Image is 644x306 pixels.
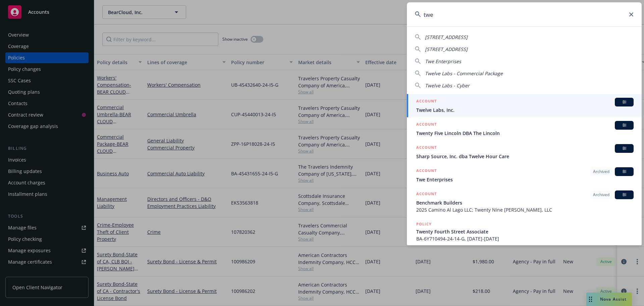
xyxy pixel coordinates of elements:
span: BI [618,99,631,105]
span: Twe Enterprises [425,58,461,64]
input: Search... [407,2,642,27]
span: [STREET_ADDRESS] [425,34,468,40]
span: BI [618,169,631,175]
span: BI [618,122,631,128]
a: ACCOUNTArchivedBIBenchmark Builders2025 Camino Al Lago LLC; Twenty Nine [PERSON_NAME], LLC [407,187,642,217]
h5: ACCOUNT [416,167,437,175]
span: 2025 Camino Al Lago LLC; Twenty Nine [PERSON_NAME], LLC [416,206,634,213]
h5: ACCOUNT [416,121,437,129]
span: Twe Enterprises [416,176,634,183]
h5: ACCOUNT [416,98,437,106]
span: BI [618,192,631,198]
span: Archived [593,169,609,175]
span: Twelve Labs - Cyber [425,82,470,89]
span: Archived [593,192,609,198]
span: BA-6Y710494-24-14-G, [DATE]-[DATE] [416,235,634,242]
a: ACCOUNTBITwenty Five Lincoln DBA The Lincoln [407,117,642,140]
span: Twenty Fourth Street Associate [416,228,634,235]
span: Benchmark Builders [416,199,634,206]
span: BI [618,145,631,151]
span: Twenty Five Lincoln DBA The Lincoln [416,130,634,137]
a: ACCOUNTBITwelve Labs, Inc. [407,94,642,117]
h5: POLICY [416,221,432,227]
span: Twelve Labs - Commercial Package [425,70,503,77]
span: Sharp Source, Inc. dba Twelve Hour Care [416,153,634,160]
a: POLICYTwenty Fourth Street AssociateBA-6Y710494-24-14-G, [DATE]-[DATE] [407,217,642,246]
h5: ACCOUNT [416,190,437,199]
span: [STREET_ADDRESS] [425,46,468,52]
span: Twelve Labs, Inc. [416,106,634,114]
a: ACCOUNTArchivedBITwe Enterprises [407,164,642,187]
h5: ACCOUNT [416,144,437,152]
a: ACCOUNTBISharp Source, Inc. dba Twelve Hour Care [407,140,642,164]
